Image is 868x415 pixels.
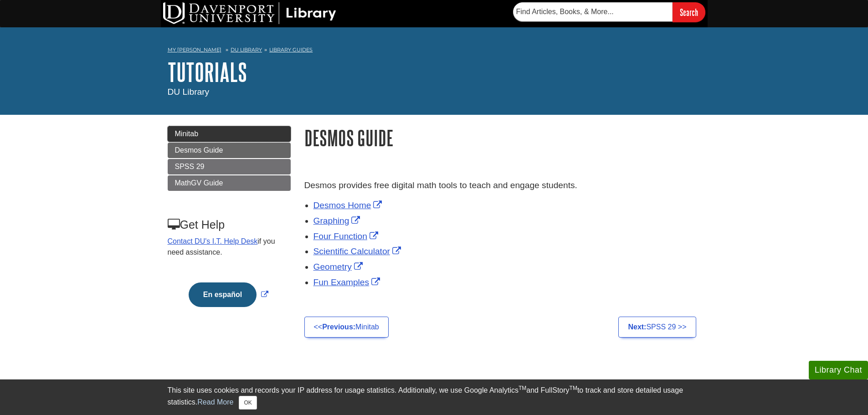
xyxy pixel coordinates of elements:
[322,323,355,331] strong: Previous:
[304,179,701,192] p: Desmos provides free digital math tools to teach and engage students.
[809,361,868,379] button: Library Chat
[168,44,701,58] nav: breadcrumb
[313,200,385,210] a: Link opens in new window
[513,2,705,22] form: Searches DU Library's articles, books, and more
[168,126,291,323] div: Guide Page Menu
[519,385,526,391] sup: TM
[239,396,257,410] button: Close
[269,46,313,53] a: Library Guides
[189,282,257,307] button: En español
[175,179,223,187] span: MathGV Guide
[186,291,271,298] a: Link opens in new window
[168,237,258,245] a: Contact DU's I.T. Help Desk
[168,87,210,97] span: DU Library
[628,323,646,331] strong: Next:
[168,385,701,410] div: This site uses cookies and records your IP address for usage statistics. Additionally, we use Goo...
[513,2,673,21] input: Find Articles, Books, & More...
[168,126,291,142] a: Minitab
[231,46,262,53] a: DU Library
[313,277,383,287] a: Link opens in new window
[313,262,365,272] a: Link opens in new window
[313,246,404,256] a: Link opens in new window
[618,317,696,338] a: Next:SPSS 29 >>
[168,175,291,191] a: MathGV Guide
[570,385,577,391] sup: TM
[168,46,221,54] a: My [PERSON_NAME]
[168,218,290,231] h3: Get Help
[313,216,363,225] a: Link opens in new window
[313,231,380,241] a: Link opens in new window
[163,2,336,24] img: DU Library
[168,143,291,158] a: Desmos Guide
[197,398,233,406] a: Read More
[175,130,199,138] span: Minitab
[168,159,291,174] a: SPSS 29
[304,317,389,338] a: <<Previous:Minitab
[673,2,705,22] input: Search
[175,146,223,154] span: Desmos Guide
[304,126,701,149] h1: Desmos Guide
[168,58,247,86] a: Tutorials
[175,163,205,170] span: SPSS 29
[168,236,290,258] p: if you need assistance.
